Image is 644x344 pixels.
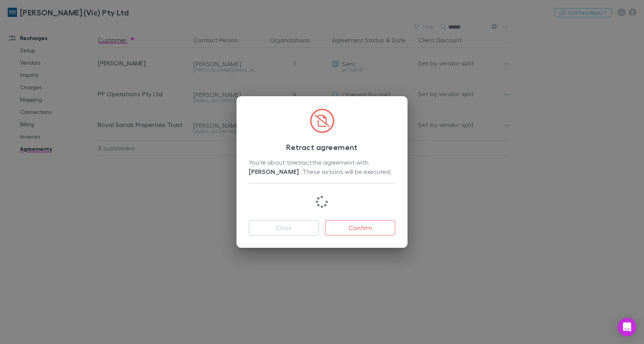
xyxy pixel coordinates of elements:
h3: Retract agreement [249,142,395,152]
img: CircledFileSlash.svg [310,109,334,133]
div: You’re about to retract the agreement with . These actions will be executed: [249,158,395,177]
button: Confirm [325,220,395,235]
button: Close [249,220,319,235]
strong: [PERSON_NAME] [249,168,299,175]
div: Open Intercom Messenger [618,318,636,336]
